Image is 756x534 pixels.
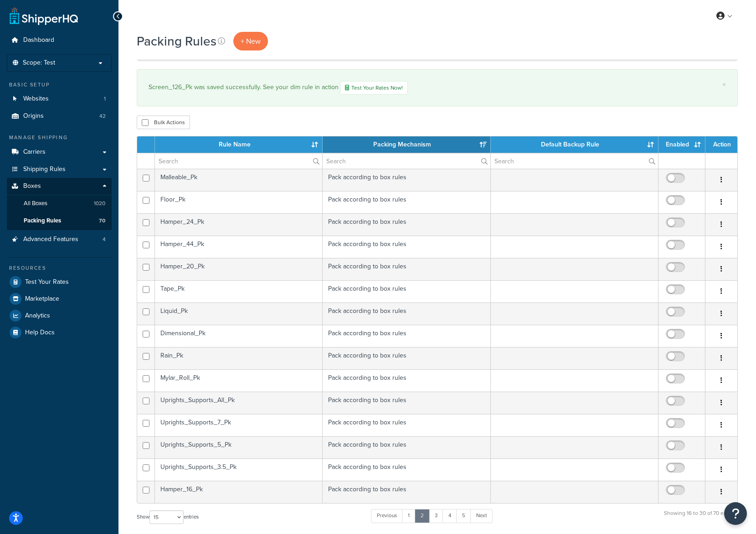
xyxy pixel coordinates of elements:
[25,329,55,337] span: Help Docs
[7,195,112,212] a: All Boxes 1020
[23,148,46,156] span: Carriers
[7,32,112,49] a: Dashboard
[149,81,726,95] div: Screen_126_Pk was saved successfully. See your dim rule in action
[724,502,747,525] button: Open Resource Center
[7,231,112,248] a: Advanced Features 4
[137,32,216,50] h1: Packing Rules
[323,280,490,302] td: Pack according to box rules
[323,236,490,258] td: Pack according to box rules
[323,436,490,458] td: Pack according to box rules
[23,95,49,103] span: Websites
[155,258,323,280] td: Hamper_20_Pk
[323,169,490,191] td: Pack according to box rules
[7,81,112,89] div: Basic Setup
[25,278,69,286] span: Test Your Rates
[23,112,44,120] span: Origins
[155,236,323,258] td: Hamper_44_Pk
[10,7,78,25] a: ShipperHQ Home
[323,213,490,236] td: Pack according to box rules
[415,509,430,523] a: 2
[155,369,323,392] td: Mylar_Roll_Pk
[371,509,403,523] a: Previous
[7,161,112,178] a: Shipping Rules
[23,59,55,67] span: Scope: Test
[7,212,112,229] a: Packing Rules 70
[155,191,323,213] td: Floor_Pk
[7,212,112,229] li: Packing Rules
[23,182,41,190] span: Boxes
[323,153,490,169] input: Search
[323,258,490,280] td: Pack according to box rules
[7,274,112,290] a: Test Your Rates
[155,414,323,436] td: Uprights_Supports_7_Pk
[233,32,268,50] a: + New
[323,347,490,369] td: Pack according to box rules
[103,236,106,243] span: 4
[7,291,112,307] a: Marketplace
[7,91,112,107] li: Websites
[323,458,490,481] td: Pack according to box rules
[402,509,416,523] a: 1
[7,108,112,125] a: Origins 42
[323,392,490,414] td: Pack according to box rules
[155,153,322,169] input: Search
[491,153,658,169] input: Search
[722,81,726,88] a: ×
[155,213,323,236] td: Hamper_24_Pk
[491,136,658,153] th: Default Backup Rule: activate to sort column ascending
[705,136,737,153] th: Action
[323,191,490,213] td: Pack according to box rules
[155,280,323,302] td: Tape_Pk
[7,324,112,341] a: Help Docs
[7,231,112,248] li: Advanced Features
[99,217,105,225] span: 70
[24,217,61,225] span: Packing Rules
[104,95,106,103] span: 1
[94,200,105,207] span: 1020
[155,325,323,347] td: Dimensional_Pk
[25,312,50,320] span: Analytics
[137,510,199,524] label: Show entries
[241,36,261,46] span: + New
[429,509,443,523] a: 3
[23,166,66,173] span: Shipping Rules
[442,509,457,523] a: 4
[340,81,408,95] a: Test Your Rates Now!
[137,116,190,129] button: Bulk Actions
[470,509,493,523] a: Next
[24,200,47,207] span: All Boxes
[155,481,323,503] td: Hamper_16_Pk
[323,136,490,153] th: Packing Mechanism: activate to sort column ascending
[658,136,705,153] th: Enabled: activate to sort column ascending
[99,112,106,120] span: 42
[7,178,112,230] li: Boxes
[155,347,323,369] td: Rain_Pk
[7,195,112,212] li: All Boxes
[323,325,490,347] td: Pack according to box rules
[323,481,490,503] td: Pack according to box rules
[323,414,490,436] td: Pack according to box rules
[23,236,78,243] span: Advanced Features
[7,91,112,107] a: Websites 1
[323,302,490,325] td: Pack according to box rules
[155,392,323,414] td: Uprights_Supports_All_Pk
[149,510,184,524] select: Showentries
[155,136,323,153] th: Rule Name: activate to sort column ascending
[155,302,323,325] td: Liquid_Pk
[155,436,323,458] td: Uprights_Supports_5_Pk
[456,509,471,523] a: 5
[25,295,59,303] span: Marketplace
[7,134,112,141] div: Manage Shipping
[23,36,54,44] span: Dashboard
[7,144,112,161] li: Carriers
[7,108,112,125] li: Origins
[155,169,323,191] td: Malleable_Pk
[323,369,490,392] td: Pack according to box rules
[7,307,112,324] a: Analytics
[155,458,323,481] td: Uprights_Supports_3.5_Pk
